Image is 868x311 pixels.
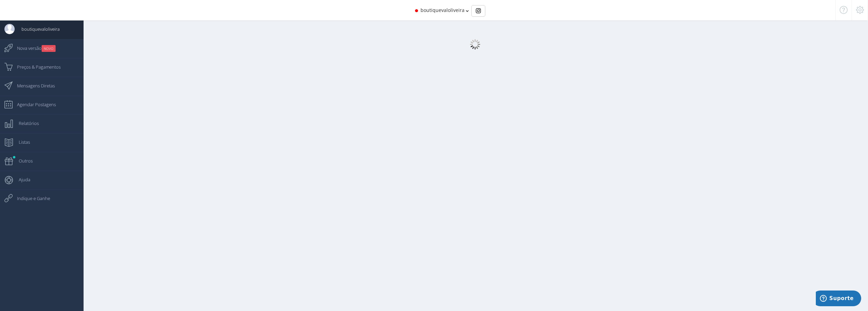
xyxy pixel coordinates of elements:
div: Basic example [471,5,485,17]
span: Mensagens Diretas [10,77,55,94]
img: User Image [4,24,15,34]
span: Nova versão [10,40,56,57]
span: Listas [12,133,30,151]
span: Relatórios [12,115,39,132]
iframe: Abre um widget para que você possa encontrar mais informações [816,291,861,308]
span: Ajuda [12,171,30,188]
span: boutiquevaloliveira [15,20,60,38]
span: Outros [12,152,33,169]
span: boutiquevaloliveira [421,7,465,13]
small: NOVO [42,45,56,52]
span: Indique e Ganhe [10,190,50,207]
span: Preços & Pagamentos [10,58,61,75]
img: Instagram_simple_icon.svg [476,8,481,13]
img: loader.gif [470,39,480,50]
span: Agendar Postagens [10,96,56,113]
